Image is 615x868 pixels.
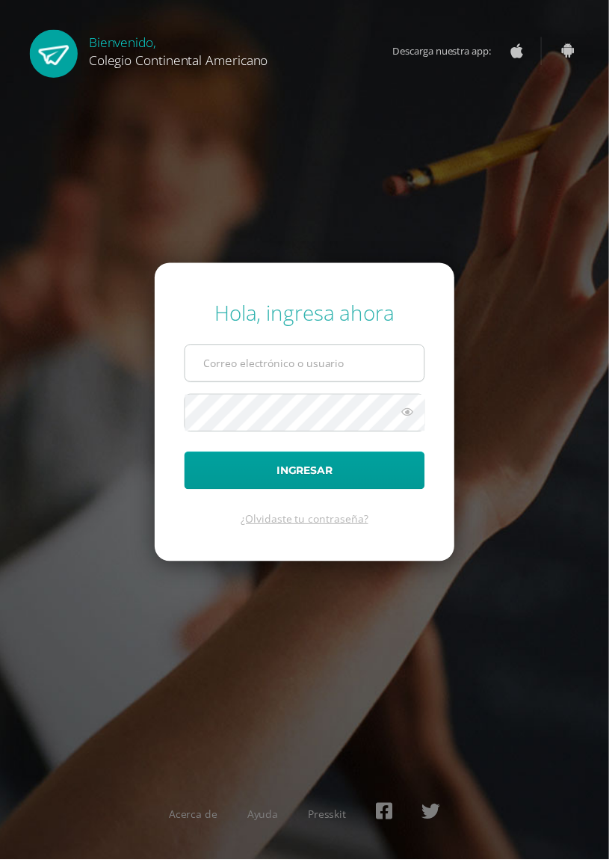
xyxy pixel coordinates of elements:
[250,815,281,829] a: Ayuda
[187,348,428,385] input: Correo electrónico o usuario
[186,456,429,494] button: Ingresar
[244,517,372,531] a: ¿Olvidaste tu contraseña?
[90,52,271,70] span: Colegio Continental Americano
[311,815,350,829] a: Presskit
[186,301,429,330] div: Hola, ingresa ahora
[397,37,511,66] span: Descarga nuestra app:
[170,815,220,829] a: Acerca de
[90,30,271,70] div: Bienvenido,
